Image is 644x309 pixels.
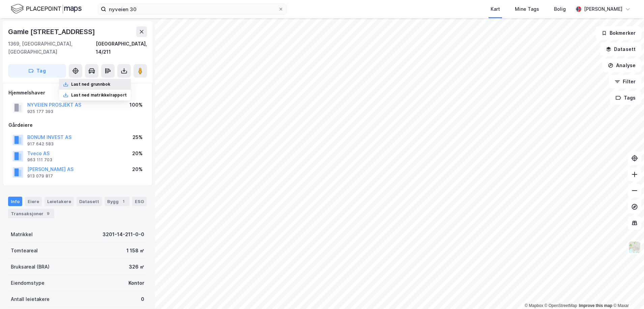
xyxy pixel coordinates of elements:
[596,26,641,40] button: Bokmerker
[11,279,45,287] div: Eiendomstype
[96,40,147,56] div: [GEOGRAPHIC_DATA], 14/211
[11,247,38,255] div: Tomteareal
[579,303,612,308] a: Improve this map
[8,197,22,206] div: Info
[129,263,144,271] div: 326 ㎡
[133,133,143,141] div: 25%
[610,277,644,309] iframe: Chat Widget
[545,303,577,308] a: OpenStreetMap
[515,5,539,13] div: Mine Tags
[554,5,566,13] div: Bolig
[120,198,127,205] div: 1
[45,210,52,217] div: 9
[77,197,102,206] div: Datasett
[27,157,52,163] div: 963 111 703
[610,91,641,105] button: Tags
[45,197,74,206] div: Leietakere
[132,149,143,158] div: 20%
[141,295,144,303] div: 0
[27,173,53,179] div: 913 079 817
[105,197,129,206] div: Bygg
[602,59,641,72] button: Analyse
[525,303,543,308] a: Mapbox
[27,141,54,147] div: 917 642 583
[609,75,641,88] button: Filter
[628,241,641,254] img: Z
[8,121,147,129] div: Gårdeiere
[584,5,622,13] div: [PERSON_NAME]
[128,279,144,287] div: Kontor
[8,209,54,218] div: Transaksjoner
[11,263,50,271] div: Bruksareal (BRA)
[8,26,96,37] div: Gamle [STREET_ADDRESS]
[132,165,143,173] div: 20%
[491,5,500,13] div: Kart
[126,247,144,255] div: 1 158 ㎡
[11,295,50,303] div: Antall leietakere
[132,197,147,206] div: ESG
[25,197,42,206] div: Eiere
[71,92,127,98] div: Last ned matrikkelrapport
[11,230,33,238] div: Matrikkel
[8,40,96,56] div: 1369, [GEOGRAPHIC_DATA], [GEOGRAPHIC_DATA]
[11,3,82,15] img: logo.f888ab2527a4732fd821a326f86c7f29.svg
[71,82,110,87] div: Last ned grunnbok
[106,4,278,14] input: Søk på adresse, matrikkel, gårdeiere, leietakere eller personer
[8,64,66,78] button: Tag
[8,89,147,97] div: Hjemmelshaver
[600,43,641,56] button: Datasett
[129,101,143,109] div: 100%
[27,109,53,114] div: 925 177 393
[103,230,144,238] div: 3201-14-211-0-0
